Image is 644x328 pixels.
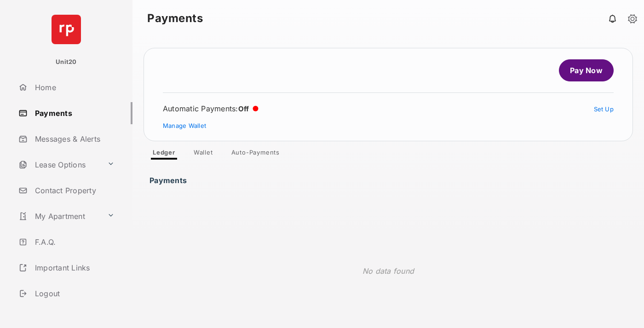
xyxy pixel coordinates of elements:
div: Automatic Payments : [163,104,259,113]
a: Wallet [186,149,220,160]
a: Manage Wallet [163,122,206,129]
p: No data found [362,265,414,276]
a: Auto-Payments [224,149,287,160]
a: Set Up [594,105,614,113]
span: Off [238,104,249,113]
a: Contact Property [15,179,132,201]
a: Logout [15,282,132,305]
a: F.A.Q. [15,231,132,253]
a: Messages & Alerts [15,128,132,150]
a: Important Links [15,257,118,279]
strong: Payments [147,13,203,24]
a: My Apartment [15,205,103,227]
h3: Payments [149,176,190,180]
img: svg+xml;base64,PHN2ZyB4bWxucz0iaHR0cDovL3d3dy53My5vcmcvMjAwMC9zdmciIHdpZHRoPSI2NCIgaGVpZ2h0PSI2NC... [52,15,81,44]
a: Lease Options [15,154,103,176]
a: Ledger [145,149,183,160]
p: Unit20 [56,58,77,67]
a: Payments [15,102,132,124]
a: Home [15,76,132,98]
